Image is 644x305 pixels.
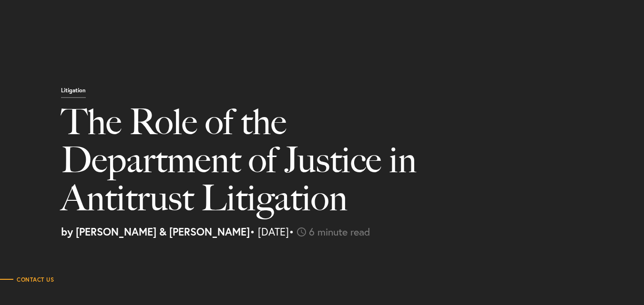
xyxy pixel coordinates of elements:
h1: The Role of the Department of Justice in Antitrust Litigation [61,103,464,226]
span: • [289,225,294,238]
p: Litigation [61,88,86,98]
p: • [DATE] [61,226,637,237]
strong: by [PERSON_NAME] & [PERSON_NAME] [61,225,250,238]
span: 6 minute read [309,225,370,238]
img: icon-time-light.svg [297,227,306,236]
